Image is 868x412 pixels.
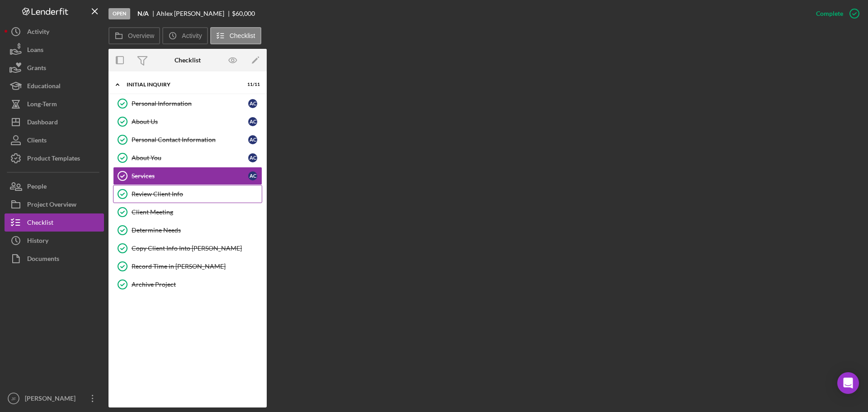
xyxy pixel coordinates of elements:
[137,10,149,17] b: N/A
[5,149,104,167] button: Product Templates
[5,41,104,59] button: Loans
[837,372,859,394] div: Open Intercom Messenger
[5,177,104,195] button: People
[248,135,257,144] div: A C
[230,32,255,39] label: Checklist
[182,32,202,39] label: Activity
[23,389,81,410] div: [PERSON_NAME]
[807,5,863,23] button: Complete
[113,95,262,113] a: Personal InformationAC
[5,131,104,149] button: Clients
[248,99,257,108] div: A C
[132,136,248,143] div: Personal Contact Information
[27,113,58,133] div: Dashboard
[248,171,257,180] div: A C
[132,245,262,252] div: Copy Client Info Into [PERSON_NAME]
[113,275,262,294] a: Archive Project
[113,257,262,275] a: Record Time in [PERSON_NAME]
[5,195,104,213] button: Project Overview
[27,23,49,43] div: Activity
[162,27,208,44] button: Activity
[27,77,61,97] div: Educational
[132,227,262,234] div: Determine Needs
[244,82,260,87] div: 11 / 11
[27,131,47,152] div: Clients
[27,177,47,198] div: People
[248,153,257,162] div: A C
[127,82,237,87] div: Initial Inquiry
[5,250,104,268] button: Documents
[27,59,46,79] div: Grants
[27,232,48,252] div: History
[132,154,248,161] div: About You
[27,149,80,170] div: Product Templates
[113,185,262,203] a: Review Client Info
[113,221,262,239] a: Determine Needs
[132,263,262,270] div: Record Time in [PERSON_NAME]
[113,239,262,257] a: Copy Client Info Into [PERSON_NAME]
[27,250,59,270] div: Documents
[27,41,43,61] div: Loans
[5,113,104,131] button: Dashboard
[5,213,104,232] button: Checklist
[113,203,262,221] a: Client Meeting
[5,95,104,113] button: Long-Term
[132,172,248,180] div: Services
[232,9,255,17] span: $60,000
[816,5,843,23] div: Complete
[5,232,104,250] button: History
[210,27,261,44] button: Checklist
[113,149,262,167] a: About YouAC
[5,59,104,77] button: Grants
[113,113,262,131] a: About UsAC
[5,23,104,41] button: Activity
[248,117,257,126] div: A C
[5,389,104,407] button: JF[PERSON_NAME]
[27,195,76,216] div: Project Overview
[11,396,16,401] text: JF
[132,281,262,288] div: Archive Project
[175,57,201,64] div: Checklist
[113,131,262,149] a: Personal Contact InformationAC
[132,118,248,125] div: About Us
[27,213,53,234] div: Checklist
[132,208,262,216] div: Client Meeting
[108,8,130,19] div: Open
[128,32,154,39] label: Overview
[132,190,262,198] div: Review Client Info
[113,167,262,185] a: ServicesAC
[156,10,232,17] div: Ahlex [PERSON_NAME]
[132,100,248,107] div: Personal Information
[27,95,57,115] div: Long-Term
[108,27,160,44] button: Overview
[5,77,104,95] button: Educational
